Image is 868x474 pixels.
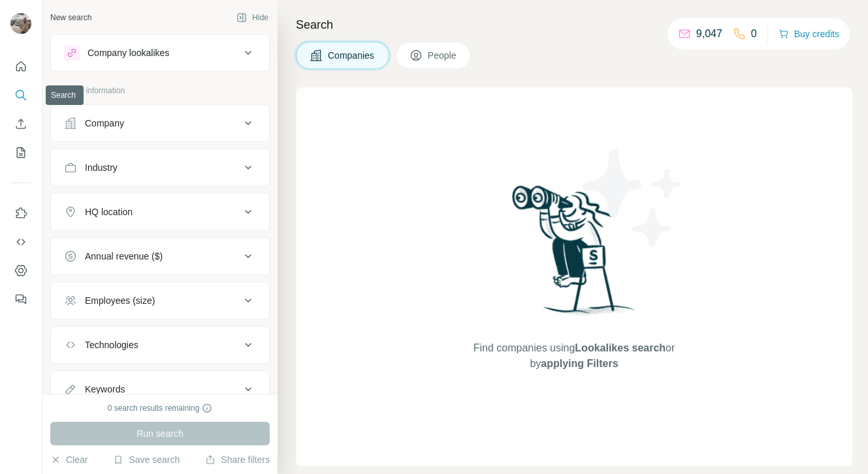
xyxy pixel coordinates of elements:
h4: Search [296,16,852,34]
button: Industry [51,152,269,183]
img: Avatar [10,13,31,34]
button: Search [10,83,31,107]
div: Technologies [85,338,138,351]
button: Use Surfe API [10,230,31,254]
div: New search [50,12,91,23]
button: Quick start [10,55,31,78]
button: Hide [227,8,278,27]
div: Company lookalikes [88,46,169,59]
div: Annual revenue ($) [85,250,163,263]
button: Keywords [51,374,269,405]
button: My lists [10,141,31,164]
p: 9,047 [696,26,722,42]
span: People [428,49,458,62]
button: Enrich CSV [10,112,31,136]
button: Use Surfe on LinkedIn [10,201,31,225]
span: Find companies using or by [470,340,679,372]
button: Feedback [10,288,31,311]
p: 0 [751,26,757,42]
div: Company [85,117,124,130]
img: Surfe Illustration - Stars [574,140,692,257]
div: HQ location [85,205,133,218]
button: Company lookalikes [51,37,269,68]
div: 0 search results remaining [108,402,213,414]
button: Clear [50,453,88,466]
button: Technologies [51,329,269,361]
div: Employees (size) [85,294,155,307]
div: Industry [85,161,118,174]
span: Lookalikes search [575,342,666,353]
button: Dashboard [10,259,31,282]
span: Companies [328,49,376,62]
button: Annual revenue ($) [51,241,269,272]
div: Keywords [85,383,125,396]
button: Employees (size) [51,285,269,316]
button: Buy credits [779,25,839,43]
button: Save search [113,453,180,466]
button: Share filters [205,453,270,466]
p: Company information [50,85,270,96]
img: Surfe Illustration - Woman searching with binoculars [506,182,642,327]
button: HQ location [51,196,269,228]
span: applying Filters [541,358,618,369]
button: Company [51,108,269,139]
